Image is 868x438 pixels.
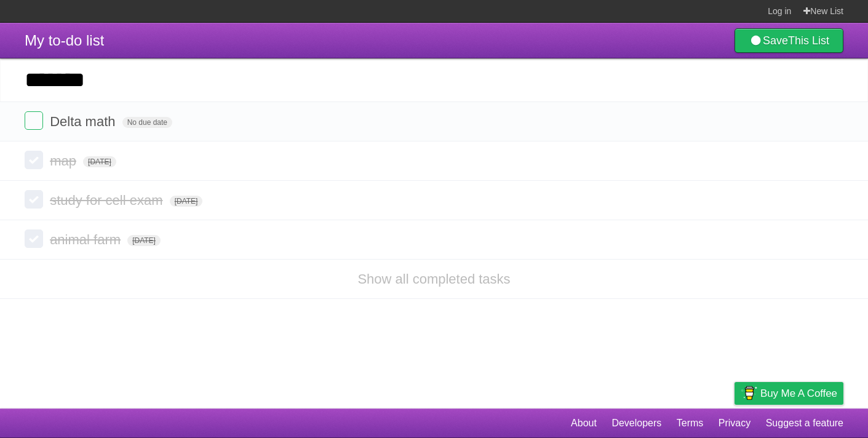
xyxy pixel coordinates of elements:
[50,193,165,208] span: study for cell exam
[766,412,843,435] a: Suggest a feature
[357,271,510,287] a: Show all completed tasks
[50,153,79,169] span: map
[760,383,837,404] span: Buy me a coffee
[741,383,757,404] img: Buy me a coffee
[170,196,203,207] span: [DATE]
[50,114,118,129] span: Delta math
[25,151,43,169] label: Done
[50,232,124,247] span: animal farm
[735,382,843,405] a: Buy me a coffee
[83,156,116,167] span: [DATE]
[677,412,704,435] a: Terms
[788,34,829,47] b: This List
[25,229,43,248] label: Done
[127,235,161,246] span: [DATE]
[25,111,43,130] label: Done
[25,32,104,49] span: My to-do list
[25,190,43,209] label: Done
[571,412,597,435] a: About
[611,412,661,435] a: Developers
[122,117,172,128] span: No due date
[719,412,751,435] a: Privacy
[735,28,843,53] a: SaveThis List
